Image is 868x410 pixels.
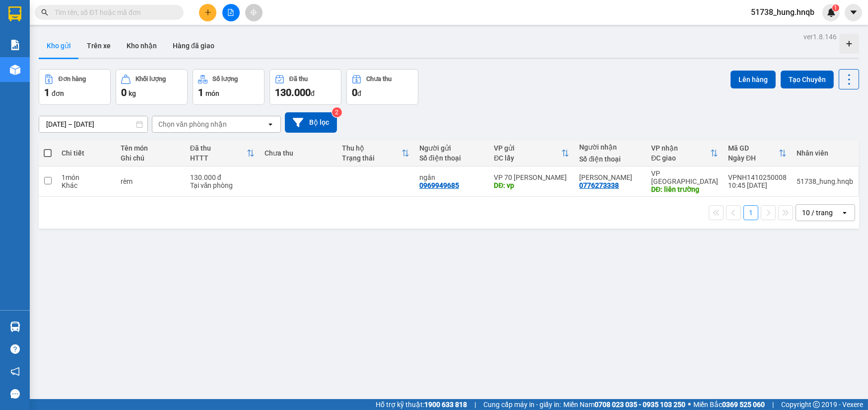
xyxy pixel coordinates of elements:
[563,399,685,410] span: Miền Nam
[845,4,862,21] button: caret-down
[52,89,64,97] span: đơn
[731,71,776,88] button: Lên hàng
[185,140,260,166] th: Toggle SortBy
[419,181,459,189] div: 0969949685
[494,181,569,189] div: DĐ: vp
[419,144,484,152] div: Người gửi
[579,143,641,151] div: Người nhận
[366,76,392,82] div: Chưa thu
[827,8,836,17] img: icon-new-feature
[494,173,569,181] div: VP 70 [PERSON_NAME]
[489,140,574,166] th: Toggle SortBy
[245,4,263,21] button: aim
[772,399,774,410] span: |
[121,154,180,162] div: Ghi chú
[204,9,211,16] span: plus
[62,181,111,189] div: Khác
[10,65,20,75] img: warehouse-icon
[595,401,685,409] strong: 0708 023 035 - 0935 103 250
[212,76,238,82] div: Số lượng
[781,71,834,88] button: Tạo Chuyến
[8,33,141,52] span: VPNH1410250008
[646,140,723,166] th: Toggle SortBy
[116,69,188,105] button: Khối lượng0kg
[10,367,20,376] span: notification
[494,144,561,152] div: VP gửi
[797,177,853,185] div: 51738_hung.hnqb
[250,9,257,16] span: aim
[198,86,203,98] span: 1
[424,401,467,409] strong: 1900 633 818
[813,401,820,408] span: copyright
[849,8,858,17] span: caret-down
[419,154,484,162] div: Số điện thoại
[62,149,111,157] div: Chi tiết
[579,155,641,163] div: Số điện thoại
[10,389,20,399] span: message
[39,116,147,132] input: Select a date range.
[267,120,274,128] svg: open
[579,173,641,181] div: nguyễn tuyết
[337,140,414,166] th: Toggle SortBy
[121,86,127,98] span: 0
[129,89,136,97] span: kg
[10,322,20,332] img: warehouse-icon
[376,399,467,410] span: Hỗ trợ kỹ thuật:
[67,25,82,31] span: [DATE]
[289,76,308,82] div: Đã thu
[494,154,561,162] div: ĐC lấy
[193,69,265,105] button: Số lượng1món
[651,144,710,152] div: VP nhận
[165,34,222,58] button: Hàng đã giao
[222,4,240,21] button: file-add
[728,181,787,189] div: 10:45 [DATE]
[190,144,247,152] div: Đã thu
[285,112,337,133] button: Bộ lọc
[62,173,111,181] div: 1 món
[190,173,255,181] div: 130.000 đ
[59,76,86,82] div: Đơn hàng
[39,69,111,105] button: Đơn hàng1đơn
[8,6,21,21] img: logo-vxr
[728,154,779,162] div: Ngày ĐH
[10,40,20,50] img: solution-icon
[352,86,357,98] span: 0
[834,4,837,11] span: 1
[728,173,787,181] div: VPNH1410250008
[79,34,119,58] button: Trên xe
[693,399,765,410] span: Miền Bắc
[121,177,180,185] div: rèm
[265,149,332,157] div: Chưa thu
[275,86,311,98] span: 130.000
[190,181,255,189] div: Tại văn phòng
[839,34,859,54] div: Tạo kho hàng mới
[158,119,227,129] div: Chọn văn phòng nhận
[743,205,758,220] button: 1
[14,4,135,23] span: [PERSON_NAME]
[841,209,849,217] svg: open
[743,6,822,18] span: 51738_hung.hnqb
[728,144,779,152] div: Mã GD
[803,31,837,42] div: ver 1.8.146
[199,4,216,21] button: plus
[832,4,839,11] sup: 1
[651,169,718,185] div: VP [GEOGRAPHIC_DATA]
[44,86,50,98] span: 1
[802,208,833,218] div: 10 / trang
[483,399,561,410] span: Cung cấp máy in - giấy in:
[651,154,710,162] div: ĐC giao
[357,89,361,97] span: đ
[342,144,401,152] div: Thu hộ
[651,185,718,193] div: DĐ: liên trường
[205,89,219,97] span: món
[269,69,341,105] button: Đã thu130.000đ
[723,140,792,166] th: Toggle SortBy
[688,403,691,407] span: ⚪️
[55,7,172,18] input: Tìm tên, số ĐT hoặc mã đơn
[474,399,476,410] span: |
[722,401,765,409] strong: 0369 525 060
[332,107,342,117] sup: 2
[419,173,484,181] div: ngân
[579,181,619,189] div: 0776273338
[41,9,48,16] span: search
